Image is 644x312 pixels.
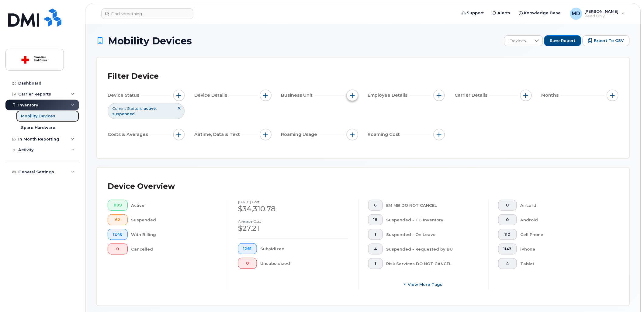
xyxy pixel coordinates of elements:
span: Mobility Devices [108,36,192,46]
div: Tablet [521,258,609,269]
button: 1147 [498,244,517,255]
span: 18 [373,217,378,222]
div: Aircard [521,200,609,211]
span: Carrier Details [455,92,489,99]
button: 0 [108,244,128,255]
button: 0 [498,200,517,211]
div: Risk Services DO NOT CANCEL [386,258,479,269]
div: $27.21 [238,223,348,234]
button: Save Report [544,35,581,46]
div: Subsidized [261,243,349,254]
span: 4 [373,247,378,251]
button: 1246 [108,229,128,240]
span: 0 [504,217,512,222]
span: 0 [504,203,512,208]
div: Device Overview [108,179,175,194]
div: With Billing [131,229,219,240]
button: 62 [108,214,128,225]
span: Devices [504,36,531,47]
button: 6 [368,200,383,211]
div: Suspended - On Leave [386,229,479,240]
span: Export to CSV [594,38,624,43]
h4: Average cost [238,219,348,223]
h4: [DATE] cost [238,200,348,204]
button: 110 [498,229,517,240]
button: 18 [368,214,383,225]
div: Suspended - Requested by BU [386,244,479,255]
button: 1199 [108,200,128,211]
span: 110 [504,232,512,237]
span: 0 [113,247,123,251]
span: Device Details [194,92,229,99]
span: Device Status [108,92,141,99]
span: 1 [373,232,378,237]
span: 1261 [243,246,252,251]
span: Business Unit [281,92,315,99]
span: 1147 [504,247,512,251]
div: Cell Phone [521,229,609,240]
span: 1246 [113,232,123,237]
span: Employee Details [368,92,410,99]
span: 62 [113,217,123,222]
div: $34,310.78 [238,204,348,214]
span: Current Status [112,106,138,111]
span: Costs & Averages [108,131,150,138]
div: Android [521,214,609,225]
button: 4 [368,244,383,255]
div: Cancelled [131,244,219,255]
div: EM MB DO NOT CANCEL [386,200,479,211]
span: 1199 [113,203,123,208]
span: is [140,106,142,111]
span: View more tags [408,282,443,287]
div: Active [131,200,219,211]
span: 1 [373,261,378,266]
span: Airtime, Data & Text [194,131,242,138]
button: View more tags [368,279,479,290]
button: 4 [498,258,517,269]
span: active [144,106,157,111]
span: 4 [504,261,512,266]
button: 1261 [238,243,257,254]
button: Export to CSV [583,35,630,46]
button: 1 [368,229,383,240]
div: iPhone [521,244,609,255]
span: Save Report [550,38,576,43]
span: 0 [243,261,252,266]
div: Filter Device [108,68,159,84]
button: 1 [368,258,383,269]
span: Months [542,92,561,99]
span: Roaming Usage [281,131,319,138]
button: 0 [238,258,257,269]
span: suspended [112,112,135,116]
button: 0 [498,214,517,225]
div: Suspended - TG Inventory [386,214,479,225]
div: Unsubsidized [261,258,349,269]
div: Suspended [131,214,219,225]
span: Roaming Cost [368,131,402,138]
span: 6 [373,203,378,208]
